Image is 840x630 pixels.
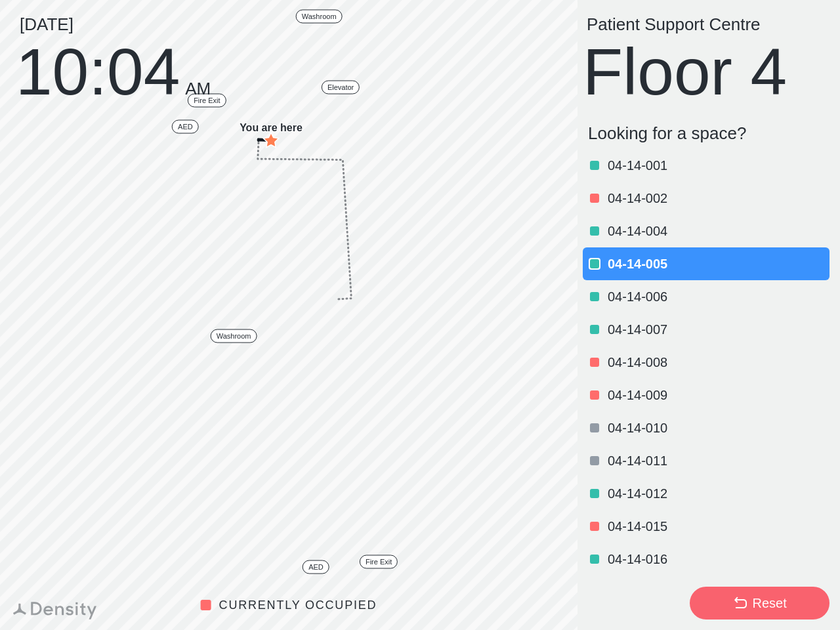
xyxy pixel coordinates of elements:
p: 04 - 14 - 008 [608,354,827,370]
p: 04 - 14 - 005 [608,256,827,272]
button: Reset [690,587,829,619]
p: 04 - 14 - 002 [608,190,827,206]
p: 04 - 14 - 006 [608,289,827,304]
p: 04 - 14 - 007 [608,322,827,337]
p: 04 - 14 - 016 [608,551,827,567]
p: 04 - 14 - 004 [608,223,827,239]
p: 04 - 14 - 015 [608,518,827,534]
p: Looking for a space? [588,123,829,144]
div: Reset [752,594,786,612]
p: 04 - 14 - 011 [608,453,827,469]
p: 04 - 14 - 012 [608,486,827,501]
p: 04 - 14 - 001 [608,157,827,173]
p: 04 - 14 - 009 [608,387,827,403]
p: 04 - 14 - 010 [608,420,827,436]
